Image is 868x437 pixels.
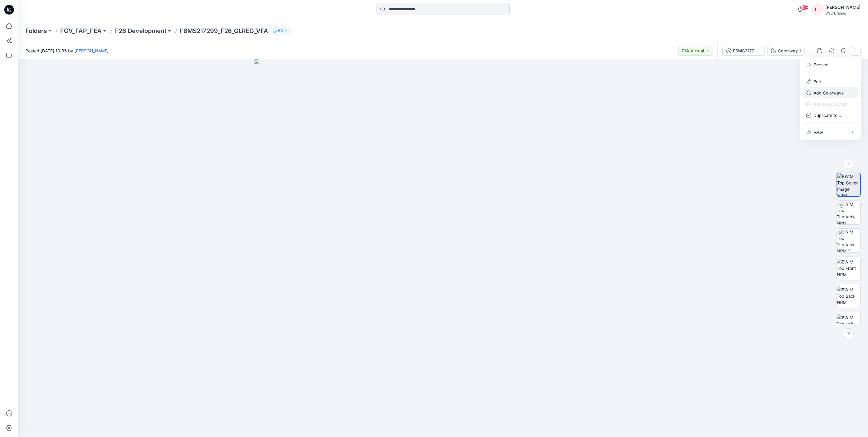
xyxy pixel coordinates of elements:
[814,61,829,68] a: Present
[837,201,860,224] img: BW M Top Turntable NRM
[800,5,809,10] span: 99+
[837,259,860,278] img: BW M Top Front NRM
[837,286,860,306] img: BW M Top Back NRM
[25,48,109,54] span: Posted [DATE] 10:35 by
[825,4,860,11] div: [PERSON_NAME]
[74,48,109,53] a: [PERSON_NAME]
[733,48,761,54] div: F6MS217299_F26_GLREG_VFA
[812,4,823,15] div: LL
[814,112,841,118] p: Duplicate to...
[278,28,283,34] p: 66
[722,46,765,56] button: F6MS217299_F26_GLREG_VFA
[115,27,166,35] a: F26 Development
[837,173,860,196] img: BW M Top Cover Image NRM
[814,129,823,135] p: View
[814,78,821,85] a: Edit
[60,27,102,35] a: FGV_FAP_FEA
[25,27,47,35] a: Folders
[837,314,860,333] img: BW M Top Left NRM
[825,11,860,15] div: CSC Brands
[180,27,268,35] p: F6MS217299_F26_GLREG_VFA
[271,27,291,35] button: 66
[255,59,632,437] img: eyJhbGciOiJIUzI1NiIsImtpZCI6IjAiLCJzbHQiOiJzZXMiLCJ0eXAiOiJKV1QifQ.eyJkYXRhIjp7InR5cGUiOiJzdG9yYW...
[778,48,801,54] div: Colorway 1
[837,229,860,252] img: BW M Top Turntable NRM 2
[767,46,805,56] button: Colorway 1
[814,90,843,96] p: Add Colorways
[827,46,837,56] button: Details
